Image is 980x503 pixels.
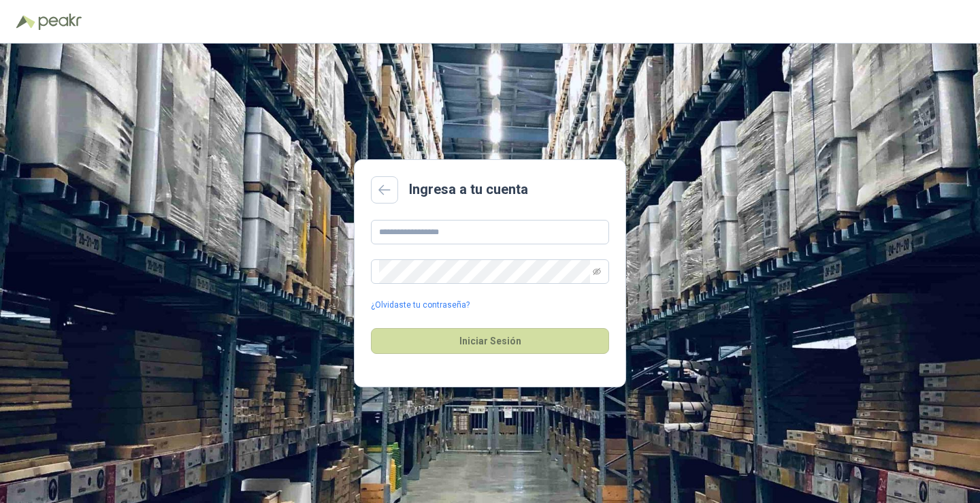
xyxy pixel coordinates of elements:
span: eye-invisible [593,267,601,276]
button: Iniciar Sesión [371,328,609,354]
h2: Ingresa a tu cuenta [409,179,528,200]
img: Peakr [38,14,82,30]
img: Logo [16,15,35,29]
a: ¿Olvidaste tu contraseña? [371,299,470,312]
